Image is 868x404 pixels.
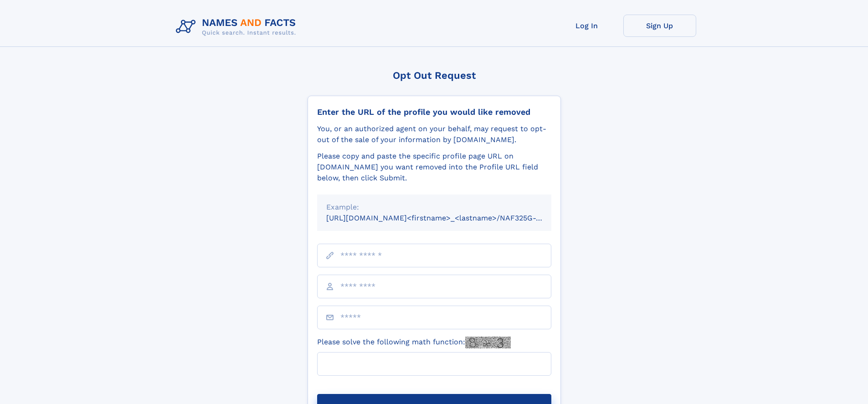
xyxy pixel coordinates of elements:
[317,107,551,117] div: Enter the URL of the profile you would like removed
[317,337,511,348] label: Please solve the following math function:
[550,15,623,37] a: Log In
[317,123,551,145] div: You, or an authorized agent on your behalf, may request to opt-out of the sale of your informatio...
[326,214,569,222] small: [URL][DOMAIN_NAME]<firstname>_<lastname>/NAF325G-xxxxxxxx
[172,15,303,39] img: Logo Names and Facts
[317,151,551,184] div: Please copy and paste the specific profile page URL on [DOMAIN_NAME] you want removed into the Pr...
[326,202,542,213] div: Example:
[623,15,696,37] a: Sign Up
[308,70,561,81] div: Opt Out Request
